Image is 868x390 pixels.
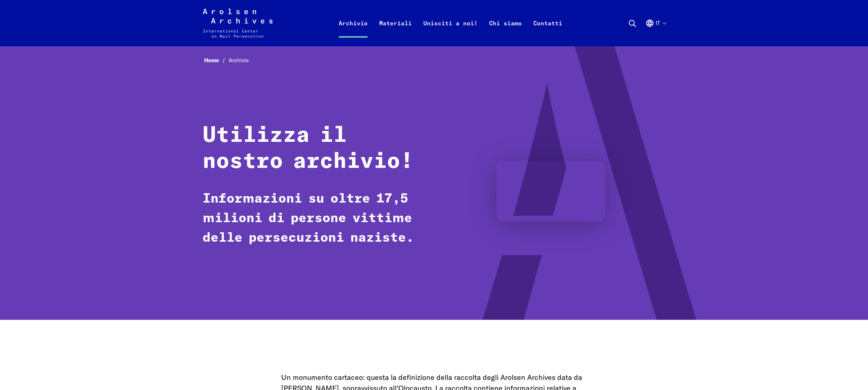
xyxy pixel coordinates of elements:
a: Chi siamo [483,17,528,46]
nav: Primaria [333,9,568,38]
p: Informazioni su oltre 17,5 milioni di persone vittime delle persecuzioni naziste. [203,189,422,248]
a: Archivio [333,17,373,46]
a: Unisciti a noi! [418,17,483,46]
a: Materiali [373,17,418,46]
nav: Breadcrumb [203,55,666,66]
h1: Utilizza il nostro archivio! [203,123,422,175]
span: Archivio [229,57,249,64]
a: Home [204,57,229,64]
button: Italiano, selezione lingua [645,19,666,45]
a: Contatti [528,17,568,46]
